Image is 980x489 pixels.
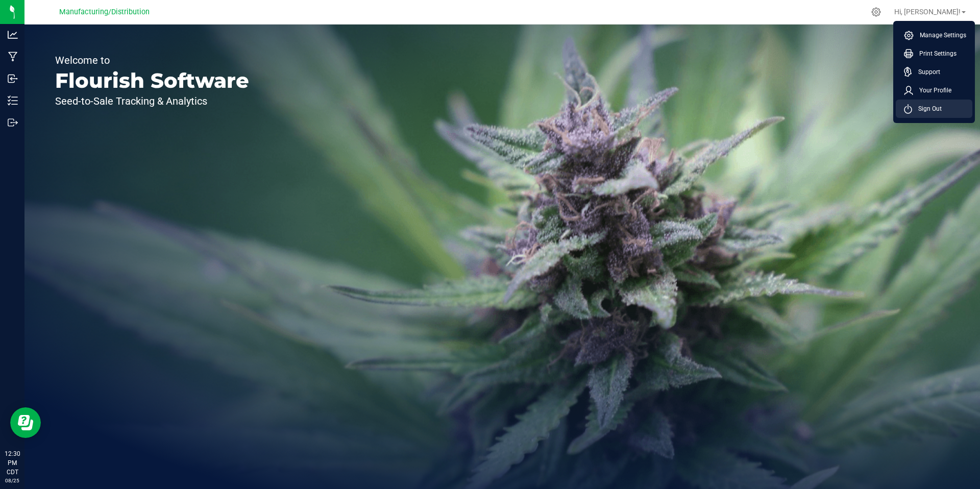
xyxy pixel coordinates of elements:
inline-svg: Outbound [8,117,18,128]
p: Flourish Software [55,70,249,91]
span: Manage Settings [914,30,966,40]
span: Manufacturing/Distribution [59,8,150,16]
span: Sign Out [912,104,942,114]
li: Sign Out [896,100,972,118]
inline-svg: Inventory [8,95,18,106]
p: 08/25 [5,477,20,484]
span: Print Settings [913,48,957,59]
p: Seed-to-Sale Tracking & Analytics [55,96,249,106]
span: Support [912,67,940,77]
span: Your Profile [913,85,951,95]
p: 12:30 PM CDT [5,449,20,477]
inline-svg: Manufacturing [8,52,18,62]
a: Support [904,67,968,77]
iframe: Resource center [10,407,41,438]
span: Hi, [PERSON_NAME]! [894,8,961,16]
inline-svg: Inbound [8,74,18,84]
inline-svg: Analytics [8,30,18,40]
div: Manage settings [870,7,883,17]
p: Welcome to [55,55,249,65]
